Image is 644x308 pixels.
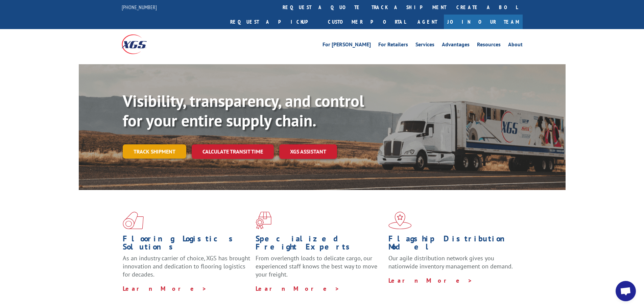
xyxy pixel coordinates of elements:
img: xgs-icon-flagship-distribution-model-red [388,212,412,229]
a: For Retailers [378,42,408,49]
a: Calculate transit time [192,144,274,159]
a: Learn More > [123,285,207,292]
a: Join Our Team [444,15,523,29]
h1: Specialized Freight Experts [256,235,383,254]
img: xgs-icon-total-supply-chain-intelligence-red [123,212,144,229]
a: Agent [411,15,444,29]
span: Our agile distribution network gives you nationwide inventory management on demand. [388,254,513,270]
a: Request a pickup [225,15,323,29]
a: Resources [477,42,501,49]
h1: Flooring Logistics Solutions [123,235,251,254]
a: About [508,42,523,49]
a: [PHONE_NUMBER] [122,4,157,10]
span: As an industry carrier of choice, XGS has brought innovation and dedication to flooring logistics... [123,254,250,278]
h1: Flagship Distribution Model [388,235,516,254]
b: Visibility, transparency, and control for your entire supply chain. [123,90,364,131]
a: Services [415,42,434,49]
p: From overlength loads to delicate cargo, our experienced staff knows the best way to move your fr... [256,254,383,284]
a: Customer Portal [323,15,411,29]
a: For [PERSON_NAME] [323,42,371,49]
img: xgs-icon-focused-on-flooring-red [256,212,271,229]
a: Learn More > [388,277,473,284]
div: Open chat [616,281,636,301]
a: Advantages [442,42,470,49]
a: XGS ASSISTANT [279,144,337,159]
a: Track shipment [123,144,186,159]
a: Learn More > [256,285,340,292]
